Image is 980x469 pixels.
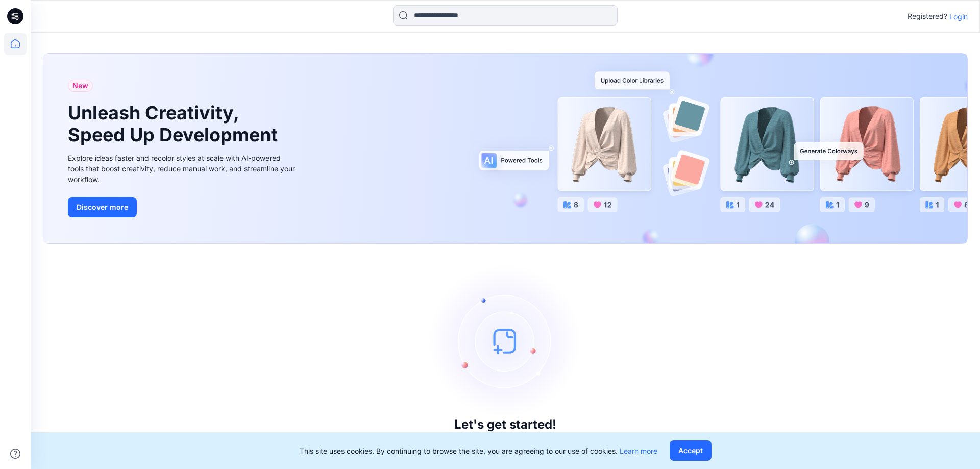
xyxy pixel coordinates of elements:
p: Login [949,11,968,22]
img: empty-state-image.svg [429,264,582,417]
button: Accept [670,440,712,461]
p: This site uses cookies. By continuing to browse the site, you are agreeing to our use of cookies. [300,446,657,456]
a: Learn more [620,447,657,455]
span: New [72,80,88,92]
h3: Let's get started! [454,417,556,432]
p: Registered? [908,10,947,22]
button: Discover more [68,197,137,217]
a: Discover more [68,197,298,217]
div: Explore ideas faster and recolor styles at scale with AI-powered tools that boost creativity, red... [68,153,298,185]
h1: Unleash Creativity, Speed Up Development [68,102,282,146]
